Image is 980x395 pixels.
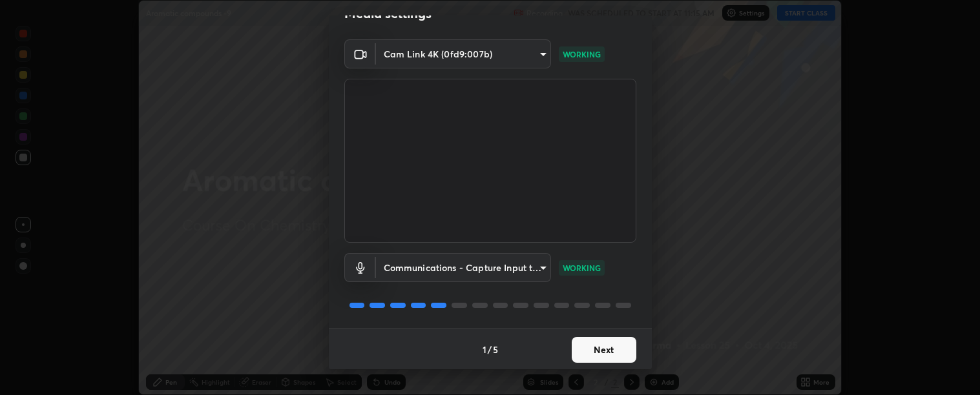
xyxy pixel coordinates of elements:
h4: / [488,343,492,356]
p: WORKING [563,262,601,274]
p: WORKING [563,48,601,60]
h4: 5 [493,343,498,356]
div: Cam Link 4K (0fd9:007b) [376,253,551,282]
button: Next [572,337,636,363]
h4: 1 [483,343,486,356]
div: Cam Link 4K (0fd9:007b) [376,39,551,68]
